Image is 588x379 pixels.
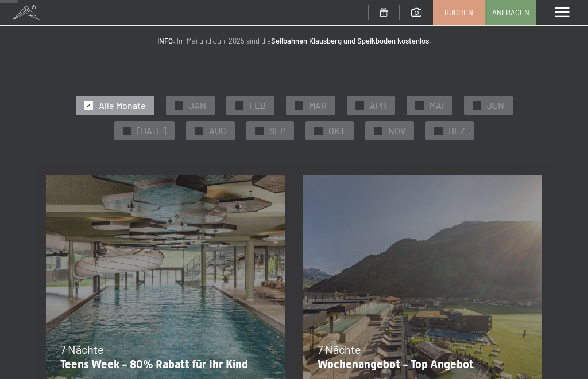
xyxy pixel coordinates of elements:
[417,101,421,110] span: ✓
[474,101,479,110] span: ✓
[430,99,444,112] span: MAI
[370,99,386,112] span: APR
[60,342,104,356] span: 7 Nächte
[316,127,321,135] span: ✓
[176,101,181,110] span: ✓
[485,1,536,25] a: Anfragen
[157,36,173,45] strong: INFO
[249,99,266,112] span: FEB
[86,101,91,110] span: ✓
[436,127,441,135] span: ✓
[189,99,206,112] span: JAN
[209,124,226,137] span: AUG
[296,101,301,110] span: ✓
[487,99,504,112] span: JUN
[309,99,327,112] span: MAR
[137,124,166,137] span: [DATE]
[444,7,473,18] span: Buchen
[271,36,429,45] strong: Seilbahnen Klausberg und Speikboden kostenlos
[328,124,345,137] span: OKT
[257,127,262,135] span: ✓
[318,342,361,356] span: 7 Nächte
[388,124,405,137] span: NOV
[269,124,285,137] span: SEP
[125,127,130,135] span: ✓
[46,35,542,47] p: : Im Mai und Juni 2025 sind die .
[357,101,362,110] span: ✓
[318,357,522,371] p: Wochenangebot - Top Angebot
[237,101,241,110] span: ✓
[492,7,529,18] span: Anfragen
[434,1,484,25] a: Buchen
[197,127,202,135] span: ✓
[60,357,265,371] p: Teens Week - 80% Rabatt für Ihr Kind
[376,127,381,135] span: ✓
[448,124,465,137] span: DEZ
[99,99,146,112] span: Alle Monate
